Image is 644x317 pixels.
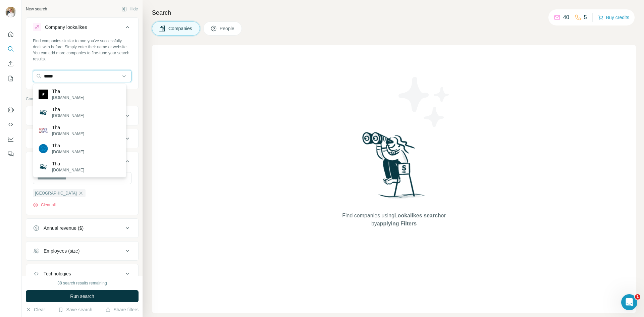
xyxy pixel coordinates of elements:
[39,162,48,171] img: Tha
[44,248,79,254] div: Employees (size)
[394,72,454,132] img: Surfe Illustration - Stars
[52,142,84,149] p: Tha
[584,13,587,21] p: 5
[52,124,84,131] p: Tha
[220,25,235,32] span: People
[39,144,48,153] img: Tha
[39,126,48,135] img: Tha
[26,306,45,313] button: Clear
[52,106,84,113] p: Tha
[5,43,16,55] button: Search
[33,38,131,62] div: Find companies similar to one you've successfully dealt with before. Simply enter their name or w...
[26,290,139,302] button: Run search
[117,4,143,14] button: Hide
[26,153,138,172] button: HQ location1
[26,266,138,282] button: Technologies
[44,225,84,231] div: Annual revenue ($)
[35,190,77,196] span: [GEOGRAPHIC_DATA]
[52,88,84,95] p: Tha
[5,148,16,160] button: Feedback
[33,202,56,208] button: Clear all
[5,58,16,70] button: Enrich CSV
[52,167,84,173] p: [DOMAIN_NAME]
[377,221,417,226] span: applying Filters
[26,220,138,236] button: Annual revenue ($)
[52,113,84,119] p: [DOMAIN_NAME]
[45,24,87,31] div: Company lookalikes
[598,13,629,22] button: Buy credits
[635,294,640,300] span: 1
[394,213,441,218] span: Lookalikes search
[26,19,138,38] button: Company lookalikes
[152,8,636,17] h4: Search
[57,280,107,286] div: 38 search results remaining
[563,13,569,21] p: 40
[5,118,16,130] button: Use Surfe API
[26,108,138,124] button: Company
[26,243,138,259] button: Employees (size)
[58,306,92,313] button: Save search
[5,7,16,17] img: Avatar
[52,160,84,167] p: Tha
[44,270,71,277] div: Technologies
[39,90,48,99] img: Tha
[26,130,138,147] button: Industry
[70,293,94,300] span: Run search
[168,25,193,32] span: Companies
[359,130,429,205] img: Surfe Illustration - Woman searching with binoculars
[26,6,47,12] div: New search
[105,306,139,313] button: Share filters
[340,212,447,228] span: Find companies using or by
[39,108,48,117] img: Tha
[52,149,84,155] p: [DOMAIN_NAME]
[52,95,84,101] p: [DOMAIN_NAME]
[5,72,16,85] button: My lists
[621,294,637,310] iframe: Intercom live chat
[5,28,16,40] button: Quick start
[26,96,139,102] p: Company information
[5,104,16,116] button: Use Surfe on LinkedIn
[52,131,84,137] p: [DOMAIN_NAME]
[5,133,16,145] button: Dashboard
